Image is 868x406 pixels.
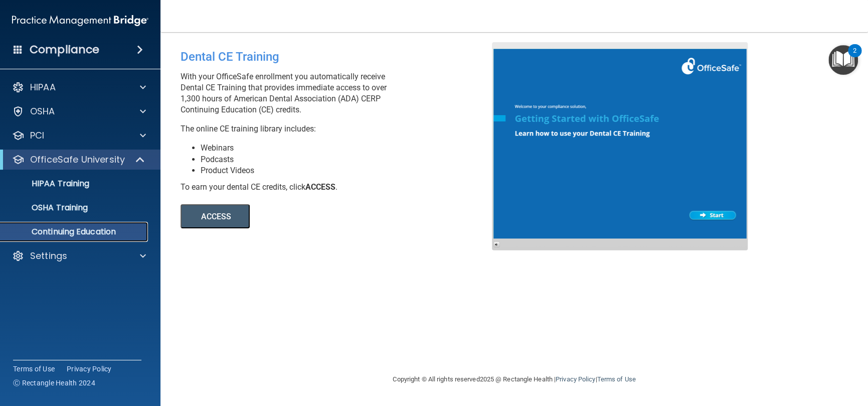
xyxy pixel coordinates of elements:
[7,227,143,237] p: Continuing Education
[181,204,250,228] button: ACCESS
[181,182,499,193] div: To earn your dental CE credits, click .
[331,363,698,395] div: Copyright © All rights reserved 2025 @ Rectangle Health | |
[181,123,499,134] p: The online CE training library includes:
[7,179,89,189] p: HIPAA Training
[30,43,99,57] h4: Compliance
[30,81,56,93] p: HIPAA
[30,250,67,262] p: Settings
[12,11,148,31] img: PMB logo
[12,105,146,117] a: OSHA
[7,203,88,213] p: OSHA Training
[556,375,595,383] a: Privacy Policy
[181,213,455,221] a: ACCESS
[30,154,125,166] p: OfficeSafe University
[30,129,44,142] p: PCI
[30,105,55,117] p: OSHA
[12,250,146,262] a: Settings
[12,81,146,93] a: HIPAA
[853,51,856,64] div: 2
[67,364,112,374] a: Privacy Policy
[12,129,146,142] a: PCI
[695,335,856,375] iframe: Drift Widget Chat Controller
[13,364,55,374] a: Terms of Use
[201,143,499,154] li: Webinars
[181,71,499,115] p: With your OfficeSafe enrollment you automatically receive Dental CE Training that provides immedi...
[201,154,499,165] li: Podcasts
[201,165,499,176] li: Product Videos
[305,182,335,192] b: ACCESS
[597,375,635,383] a: Terms of Use
[828,45,858,75] button: Open Resource Center, 2 new notifications
[13,378,95,388] span: Ⓒ Rectangle Health 2024
[12,154,145,166] a: OfficeSafe University
[181,42,499,71] div: Dental CE Training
